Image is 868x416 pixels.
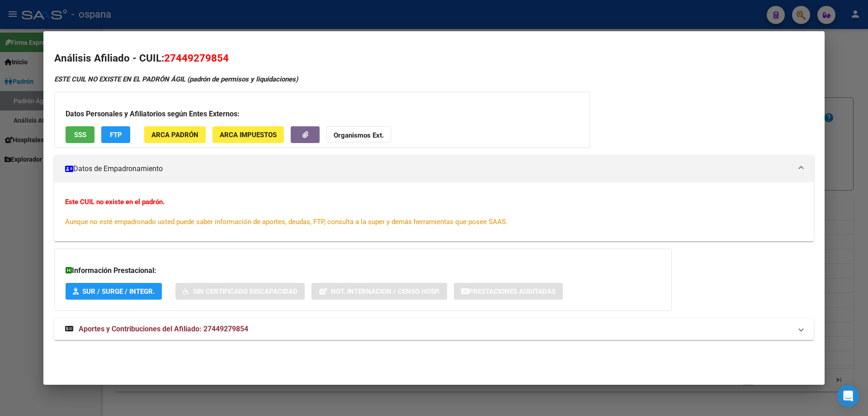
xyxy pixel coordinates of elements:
span: FTP [110,131,122,139]
span: SSS [74,131,86,139]
button: Prestaciones Auditadas [454,283,563,300]
span: Aportes y Contribuciones del Afiliado: 27449279854 [79,325,248,333]
button: ARCA Padrón [144,126,206,143]
button: Not. Internacion / Censo Hosp. [311,283,447,300]
button: SUR / SURGE / INTEGR. [66,283,162,300]
span: Sin Certificado Discapacidad [193,287,297,296]
div: Datos de Empadronamiento [54,182,814,241]
strong: Este CUIL no existe en el padrón. [65,198,165,206]
span: ARCA Padrón [151,131,198,139]
strong: ESTE CUIL NO EXISTE EN EL PADRÓN ÁGIL (padrón de permisos y liquidaciones) [54,75,298,83]
h3: Información Prestacional: [66,265,660,276]
mat-expansion-panel-header: Aportes y Contribuciones del Afiliado: 27449279854 [54,318,814,340]
span: 27449279854 [164,52,229,64]
span: SUR / SURGE / INTEGR. [82,287,155,296]
button: FTP [101,126,130,143]
mat-expansion-panel-header: Datos de Empadronamiento [54,155,814,182]
mat-panel-title: Datos de Empadronamiento [65,163,792,174]
strong: Organismos Ext. [334,131,384,139]
button: ARCA Impuestos [212,126,284,143]
span: Not. Internacion / Censo Hosp. [331,287,440,296]
span: Prestaciones Auditadas [469,287,556,296]
span: ARCA Impuestos [220,131,277,139]
button: Sin Certificado Discapacidad [175,283,305,300]
span: Aunque no esté empadronado usted puede saber información de aportes, deudas, FTP, consulta a la s... [65,218,508,226]
button: SSS [66,126,94,143]
div: Open Intercom Messenger [837,385,859,407]
h3: Datos Personales y Afiliatorios según Entes Externos: [66,109,579,120]
button: Organismos Ext. [326,126,391,143]
h2: Análisis Afiliado - CUIL: [54,51,814,66]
